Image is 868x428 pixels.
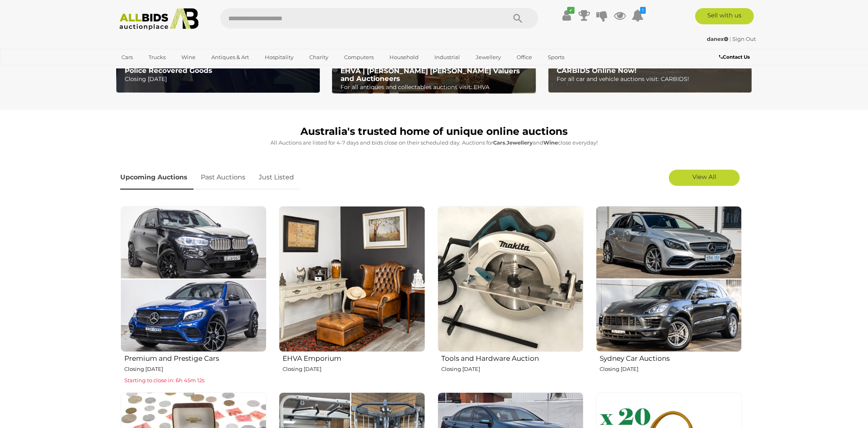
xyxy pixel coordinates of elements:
p: For all antiques and collectables auctions visit: EHVA [340,82,531,92]
a: Hospitality [260,51,299,64]
p: All Auctions are listed for 4-7 days and bids close on their scheduled day. Auctions for , and cl... [120,138,748,147]
a: Wine [176,51,201,64]
a: Sign Out [732,36,756,42]
i: ✔ [567,7,574,14]
p: Closing [DATE] [600,364,742,374]
img: EHVA Emporium [279,206,425,352]
h2: Tools and Hardware Auction [441,353,583,362]
a: Computers [339,51,379,64]
a: Charity [304,51,334,64]
a: EHVA Emporium Closing [DATE] [279,206,425,386]
a: Past Auctions [195,166,251,190]
a: 1 [632,8,644,23]
p: Closing [DATE] [441,364,583,374]
b: Contact Us [719,54,750,60]
h2: EHVA Emporium [283,353,425,362]
span: | [730,36,731,42]
img: Premium and Prestige Cars [121,206,266,352]
a: Sports [542,51,570,64]
a: Contact Us [719,53,752,62]
a: Just Listed [253,166,300,190]
a: View All [669,170,740,186]
b: CARBIDS Online Now! [557,66,636,75]
p: For all car and vehicle auctions visit: CARBIDS! [557,74,747,84]
a: danex [707,36,730,42]
p: Closing [DATE] [124,364,266,374]
i: 1 [640,7,646,14]
a: Tools and Hardware Auction Closing [DATE] [437,206,583,386]
a: Jewellery [470,51,506,64]
a: Household [384,51,424,64]
a: Upcoming Auctions [120,166,194,190]
a: Cars [116,51,138,64]
b: EHVA | [PERSON_NAME] [PERSON_NAME] Valuers and Auctioneers [340,67,520,83]
button: Search [498,8,538,28]
strong: danex [707,36,728,42]
strong: Wine [543,139,558,146]
span: Starting to close in: 6h 45m 12s [124,377,204,383]
a: ✔ [560,8,572,23]
a: Office [511,51,537,64]
a: Sydney Car Auctions Closing [DATE] [596,206,742,386]
span: View All [692,173,716,181]
strong: Jewellery [506,139,533,146]
a: Premium and Prestige Cars Closing [DATE] Starting to close in: 6h 45m 12s [120,206,266,386]
a: Sell with us [695,8,754,24]
h1: Australia's trusted home of unique online auctions [120,126,748,137]
img: Tools and Hardware Auction [438,206,583,352]
img: Allbids.com.au [115,8,203,30]
a: Antiques & Art [206,51,254,64]
h2: Premium and Prestige Cars [124,353,266,362]
img: Sydney Car Auctions [596,206,742,352]
h2: Sydney Car Auctions [600,353,742,362]
a: [GEOGRAPHIC_DATA] [116,64,184,77]
p: Closing [DATE] [125,74,315,84]
p: Closing [DATE] [283,364,425,374]
strong: Cars [493,139,505,146]
a: Trucks [143,51,171,64]
a: EHVA | Evans Hastings Valuers and Auctioneers EHVA | [PERSON_NAME] [PERSON_NAME] Valuers and Auct... [332,12,536,94]
a: Industrial [429,51,465,64]
b: Police Recovered Goods [125,66,212,75]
